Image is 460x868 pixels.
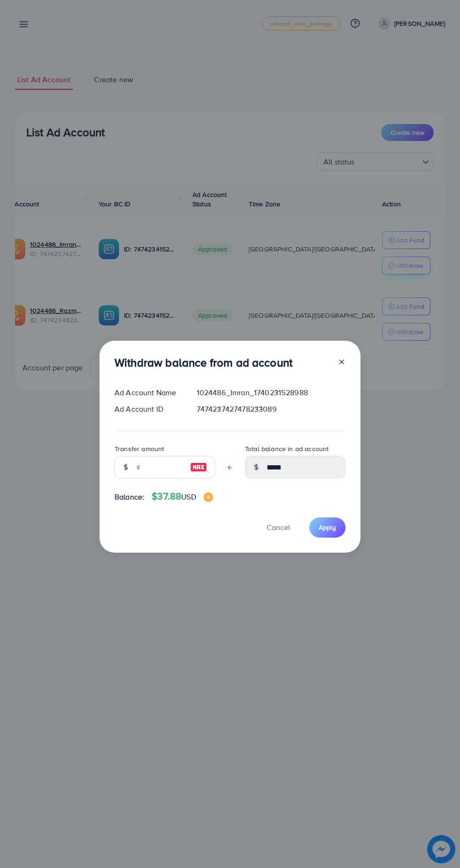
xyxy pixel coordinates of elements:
div: Ad Account ID [107,404,189,414]
label: Total balance in ad account [245,444,329,454]
img: image [204,493,213,502]
div: 7474237427478233089 [189,404,353,414]
span: Balance: [115,492,144,502]
span: USD [181,492,196,502]
h3: Withdraw balance from ad account [115,356,292,369]
div: 1024486_Imran_1740231528988 [189,387,353,398]
label: Transfer amount [115,444,164,454]
div: Ad Account Name [107,387,189,398]
h4: $37.88 [152,491,213,502]
button: Apply [309,517,345,538]
img: image [190,461,207,473]
span: Apply [319,523,336,532]
span: Cancel [267,522,290,532]
button: Cancel [255,517,302,538]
